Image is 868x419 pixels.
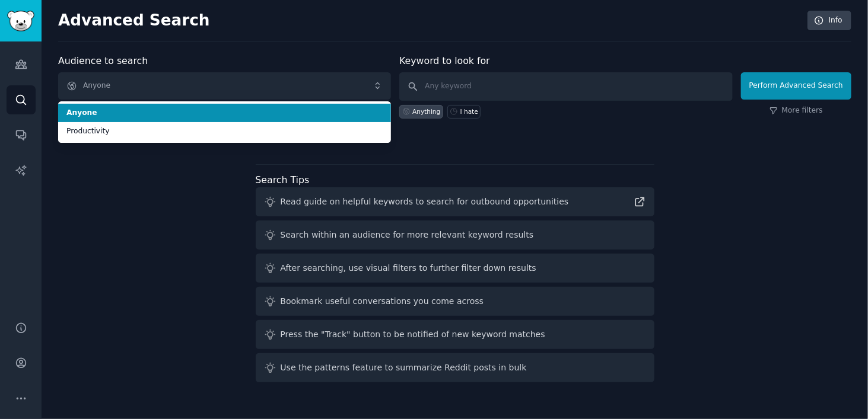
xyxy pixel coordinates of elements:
div: Search within an audience for more relevant keyword results [281,229,534,241]
a: Info [807,11,851,31]
div: Read guide on helpful keywords to search for outbound opportunities [281,196,569,208]
span: Anyone [66,108,383,119]
h2: Advanced Search [58,11,801,30]
label: Search Tips [256,174,310,185]
input: Any keyword [399,72,732,101]
img: GummySearch logo [7,11,34,31]
a: More filters [770,105,823,116]
button: Perform Advanced Search [741,72,851,100]
label: Audience to search [58,55,148,66]
div: Bookmark useful conversations you come across [281,295,484,308]
div: Use the patterns feature to summarize Reddit posts in bulk [281,362,527,374]
button: Anyone [58,72,391,100]
div: Anything [412,107,440,116]
div: Press the "Track" button to be notified of new keyword matches [281,328,545,341]
div: I hate [460,107,478,116]
label: Keyword to look for [399,55,490,66]
div: After searching, use visual filters to further filter down results [281,262,536,274]
ul: Anyone [58,101,391,143]
span: Productivity [66,126,383,137]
